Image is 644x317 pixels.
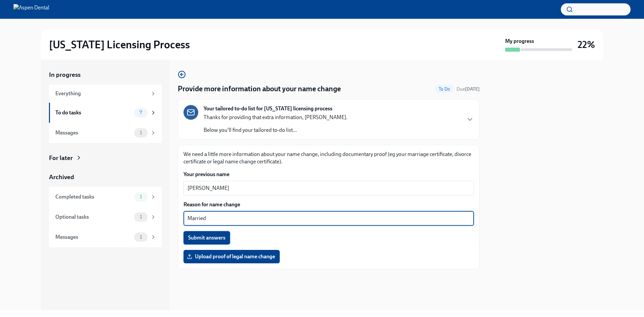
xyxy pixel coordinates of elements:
[435,87,454,92] span: To Do
[49,70,162,79] a: In progress
[55,90,148,97] div: Everything
[204,105,332,112] strong: Your tailored to-do list for [US_STATE] licensing process
[188,253,275,260] span: Upload proof of legal name change
[49,38,190,51] h2: [US_STATE] Licensing Process
[55,129,131,137] div: Messages
[204,114,347,121] p: Thanks for providing that extra information, [PERSON_NAME].
[204,126,347,134] p: Below you'll find your tailored to-do list...
[136,130,146,135] span: 1
[55,233,131,241] div: Messages
[49,154,162,162] a: For later
[49,103,162,123] a: To do tasks7
[183,201,474,208] label: Reason for name change
[457,86,480,92] span: Due
[49,187,162,207] a: Completed tasks1
[578,39,595,51] h3: 22%
[49,207,162,227] a: Optional tasks1
[136,234,146,240] span: 1
[55,213,131,221] div: Optional tasks
[188,234,225,241] span: Submit answers
[49,154,73,162] div: For later
[136,110,146,115] span: 7
[187,184,470,192] textarea: [PERSON_NAME]
[49,227,162,247] a: Messages1
[178,84,341,94] h4: Provide more information about your name change
[183,231,230,245] button: Submit answers
[136,214,146,219] span: 1
[55,109,131,116] div: To do tasks
[183,151,474,165] p: We need a little more information about your name change, including documentary proof (eg your ma...
[505,38,534,45] strong: My progress
[49,173,162,181] a: Archived
[55,193,131,201] div: Completed tasks
[183,250,280,263] label: Upload proof of legal name change
[49,85,162,103] a: Everything
[187,214,470,222] textarea: Married
[457,86,480,92] span: October 1st, 2025 10:00
[136,194,146,199] span: 1
[13,4,49,15] img: Aspen Dental
[465,86,480,92] strong: [DATE]
[49,123,162,143] a: Messages1
[183,171,474,178] label: Your previous name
